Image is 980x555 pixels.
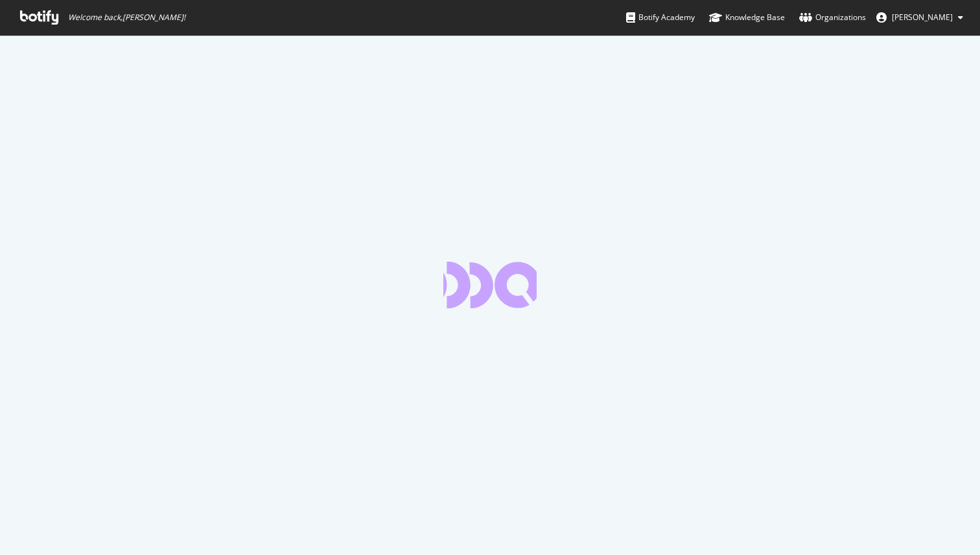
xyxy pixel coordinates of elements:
[799,11,866,24] div: Organizations
[709,11,785,24] div: Knowledge Base
[892,12,953,23] span: Prabal Partap
[68,12,185,23] span: Welcome back, [PERSON_NAME] !
[866,7,974,28] button: [PERSON_NAME]
[443,262,537,308] div: animation
[626,11,695,24] div: Botify Academy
